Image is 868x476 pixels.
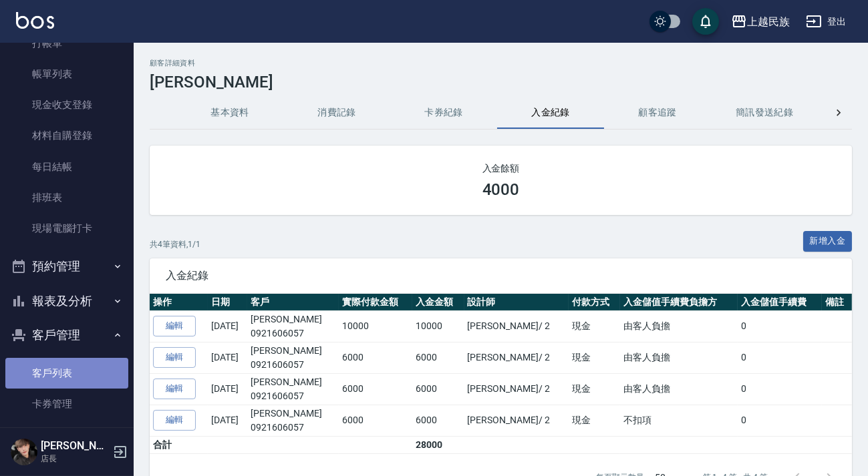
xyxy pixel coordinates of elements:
[5,59,128,89] a: 帳單列表
[166,269,836,282] span: 入金紀錄
[412,373,464,405] td: 6000
[692,8,719,35] button: save
[208,310,248,342] td: [DATE]
[11,439,37,465] img: Person
[569,405,620,436] td: 現金
[747,13,790,30] div: 上越民族
[5,249,128,284] button: 預約管理
[339,373,412,405] td: 6000
[726,8,795,35] button: 上越民族
[412,310,464,342] td: 10000
[150,59,852,67] h2: 顧客詳細資料
[482,180,520,199] h3: 4000
[153,316,196,336] a: 編輯
[153,379,196,399] a: 編輯
[620,373,738,405] td: 由客人負擔
[5,318,128,352] button: 客戶管理
[251,326,335,340] p: 0921606057
[412,436,464,453] td: 28000
[464,405,569,436] td: [PERSON_NAME] / 2
[150,294,208,311] th: 操作
[339,342,412,373] td: 6000
[604,97,711,129] button: 顧客追蹤
[339,405,412,436] td: 6000
[150,436,208,453] td: 合計
[5,152,128,182] a: 每日結帳
[208,342,248,373] td: [DATE]
[41,439,109,453] h5: [PERSON_NAME]
[5,419,128,450] a: 入金管理
[176,97,283,129] button: 基本資料
[390,97,497,129] button: 卡券紀錄
[339,310,412,342] td: 10000
[5,182,128,213] a: 排班表
[247,294,339,311] th: 客戶
[738,342,822,373] td: 0
[283,97,390,129] button: 消費記錄
[208,405,248,436] td: [DATE]
[251,389,335,403] p: 0921606057
[150,73,852,91] h3: [PERSON_NAME]
[41,453,109,465] p: 店長
[464,342,569,373] td: [PERSON_NAME] / 2
[620,310,738,342] td: 由客人負擔
[738,294,822,311] th: 入金儲值手續費
[711,97,818,129] button: 簡訊發送紀錄
[247,310,339,342] td: [PERSON_NAME]
[150,238,200,250] p: 共 4 筆資料, 1 / 1
[5,28,128,59] a: 打帳單
[166,162,836,175] h2: 入金餘額
[738,373,822,405] td: 0
[251,421,335,435] p: 0921606057
[5,120,128,151] a: 材料自購登錄
[569,373,620,405] td: 現金
[247,342,339,373] td: [PERSON_NAME]
[464,373,569,405] td: [PERSON_NAME] / 2
[16,12,54,29] img: Logo
[153,410,196,431] a: 編輯
[339,294,412,311] th: 實際付款金額
[801,9,852,34] button: 登出
[5,389,128,419] a: 卡券管理
[5,284,128,318] button: 報表及分析
[153,347,196,368] a: 編輯
[208,294,248,311] th: 日期
[822,294,852,311] th: 備註
[569,342,620,373] td: 現金
[620,294,738,311] th: 入金儲值手續費負擔方
[5,213,128,244] a: 現場電腦打卡
[412,405,464,436] td: 6000
[251,358,335,372] p: 0921606057
[569,294,620,311] th: 付款方式
[569,310,620,342] td: 現金
[803,231,853,252] button: 新增入金
[738,310,822,342] td: 0
[247,405,339,436] td: [PERSON_NAME]
[5,89,128,120] a: 現金收支登錄
[464,294,569,311] th: 設計師
[620,342,738,373] td: 由客人負擔
[464,310,569,342] td: [PERSON_NAME] / 2
[620,405,738,436] td: 不扣項
[412,342,464,373] td: 6000
[412,294,464,311] th: 入金金額
[5,358,128,389] a: 客戶列表
[247,373,339,405] td: [PERSON_NAME]
[208,373,248,405] td: [DATE]
[497,97,604,129] button: 入金紀錄
[738,405,822,436] td: 0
